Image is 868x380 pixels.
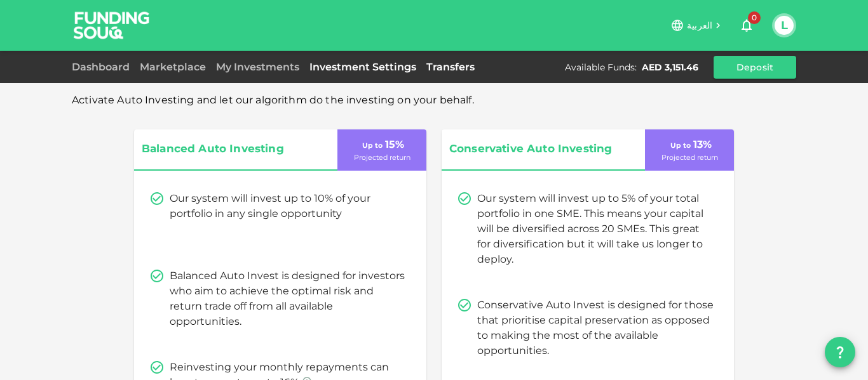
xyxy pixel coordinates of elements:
a: Transfers [421,61,480,73]
p: Our system will invest up to 5% of your total portfolio in one SME. This means your capital will ... [477,191,714,267]
span: Balanced Auto Investing [142,140,313,159]
p: 15 % [360,137,404,152]
span: Conservative Auto Investing [449,140,621,159]
button: 0 [734,13,759,38]
span: العربية [687,20,712,31]
span: Up to [362,141,383,150]
span: 0 [748,11,761,24]
a: My Investments [211,61,304,73]
span: Activate Auto Investing and let our algorithm do the investing on your behalf. [72,94,474,106]
a: Investment Settings [304,61,421,73]
div: Available Funds : [565,61,637,74]
button: Deposit [714,56,796,79]
p: 13 % [668,137,712,152]
div: AED 3,151.46 [642,61,698,74]
p: Projected return [661,152,718,163]
a: Dashboard [72,61,135,73]
button: question [825,337,855,367]
button: L [775,16,794,35]
p: Projected return [354,152,410,163]
a: Marketplace [135,61,211,73]
p: Conservative Auto Invest is designed for those that prioritise capital preservation as opposed to... [477,298,714,358]
p: Balanced Auto Invest is designed for investors who aim to achieve the optimal risk and return tra... [170,268,406,329]
p: Our system will invest up to 10% of your portfolio in any single opportunity [170,191,406,221]
span: Up to [670,141,691,150]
